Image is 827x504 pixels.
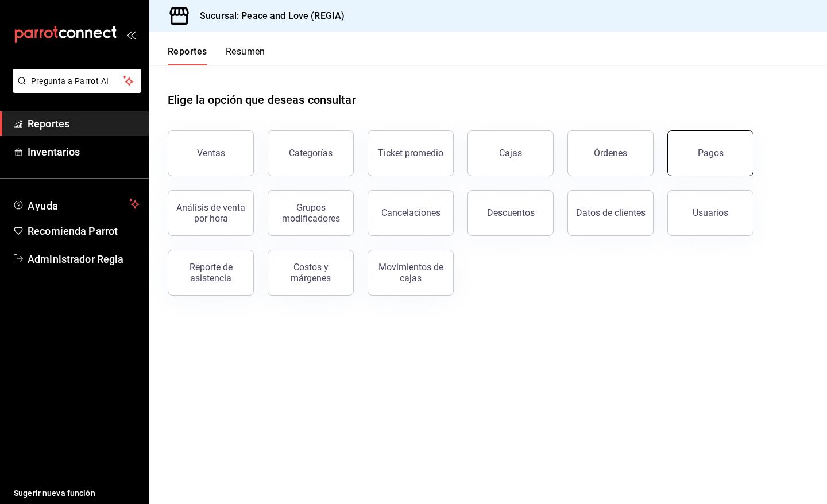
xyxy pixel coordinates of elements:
button: Cancelaciones [368,190,454,236]
div: Análisis de venta por hora [175,202,246,224]
button: Pregunta a Parrot AI [13,69,141,93]
div: Grupos modificadores [275,202,346,224]
div: Cancelaciones [381,207,440,218]
div: Costos y márgenes [275,262,346,284]
a: Cajas [467,130,554,176]
div: Datos de clientes [576,207,646,218]
button: Ventas [168,130,254,176]
div: Ventas [197,148,225,158]
div: Reporte de asistencia [175,262,246,284]
button: Costos y márgenes [268,250,354,296]
div: Movimientos de cajas [375,262,446,284]
button: Categorías [268,130,354,176]
span: Sugerir nueva función [14,487,140,499]
div: Categorías [289,148,333,158]
button: Resumen [226,46,265,65]
div: Ticket promedio [378,148,443,158]
span: Reportes [28,116,140,131]
a: Pregunta a Parrot AI [8,83,141,95]
button: Órdenes [567,130,654,176]
span: Ayuda [28,197,125,211]
button: Movimientos de cajas [368,250,454,296]
span: Recomienda Parrot [28,223,140,239]
span: Pregunta a Parrot AI [31,75,123,87]
button: Pagos [667,130,753,176]
button: Análisis de venta por hora [168,190,254,236]
button: Reportes [168,46,207,65]
button: Descuentos [467,190,554,236]
div: Pagos [698,148,724,158]
h1: Elige la opción que deseas consultar [168,91,356,108]
button: Grupos modificadores [268,190,354,236]
div: Cajas [499,146,523,160]
div: Descuentos [487,207,535,218]
h3: Sucursal: Peace and Love (REGIA) [191,9,345,23]
button: open_drawer_menu [126,30,136,39]
span: Administrador Regia [28,251,140,267]
button: Datos de clientes [567,190,654,236]
button: Ticket promedio [368,130,454,176]
button: Reporte de asistencia [168,250,254,296]
div: Órdenes [594,148,627,158]
button: Usuarios [667,190,753,236]
div: Usuarios [693,207,728,218]
div: navigation tabs [168,46,265,65]
span: Inventarios [28,144,140,160]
